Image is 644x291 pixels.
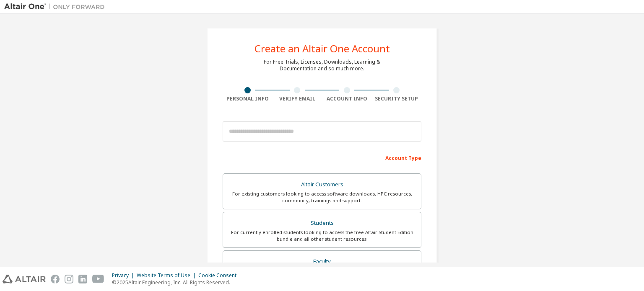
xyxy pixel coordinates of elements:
p: © 2025 Altair Engineering, Inc. All Rights Reserved. [112,279,241,286]
div: Security Setup [372,95,422,102]
img: altair_logo.svg [3,275,46,283]
img: facebook.svg [51,275,60,283]
div: Privacy [112,272,137,279]
div: For Free Trials, Licenses, Downloads, Learning & Documentation and so much more. [264,59,380,72]
div: Cookie Consent [198,272,241,279]
div: Faculty [228,256,416,268]
div: Students [228,217,416,229]
div: Altair Customers [228,179,416,191]
img: Altair One [4,3,109,11]
div: Create an Altair One Account [254,44,390,54]
img: instagram.svg [65,275,73,283]
div: Website Terms of Use [137,272,198,279]
img: linkedin.svg [78,275,87,283]
div: Account Info [322,95,372,102]
div: For existing customers looking to access software downloads, HPC resources, community, trainings ... [228,191,416,204]
div: For currently enrolled students looking to access the free Altair Student Edition bundle and all ... [228,229,416,242]
div: Account Type [223,151,421,164]
img: youtube.svg [92,275,104,283]
div: Personal Info [223,95,273,102]
div: Verify Email [273,95,322,102]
